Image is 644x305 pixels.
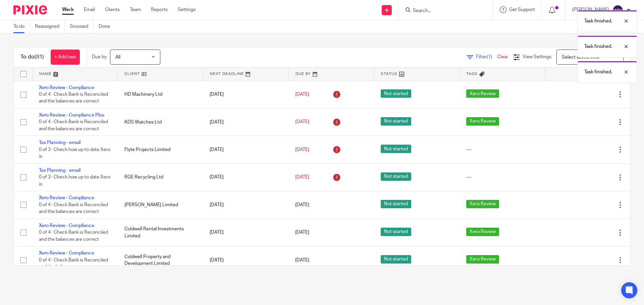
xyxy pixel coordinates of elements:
a: Tax Planning - email [39,168,80,173]
span: Not started [381,117,411,126]
a: Xero Review - Compliance [39,196,94,200]
span: Not started [381,228,411,236]
td: Coldwell Rental Investments Limited [118,219,203,246]
span: 0 of 4 · Check Bank is Reconciled and the balances are correct [39,258,108,270]
a: Team [130,6,141,13]
div: --- [466,174,538,180]
span: [DATE] [295,147,309,152]
span: Xero Review [466,255,499,263]
span: Not started [381,89,411,98]
td: [DATE] [203,108,288,136]
p: Task finished. [584,18,612,24]
td: [DATE] [203,219,288,246]
span: Not started [381,255,411,263]
span: 0 of 4 · Check Bank is Reconciled and the balances are correct [39,92,108,104]
span: Xero Review [466,117,499,126]
td: KDS Watches Ltd [118,108,203,136]
a: Reports [151,6,168,13]
span: [DATE] [295,258,309,262]
span: Xero Review [466,89,499,98]
span: 0 of 4 · Check Bank is Reconciled and the balances are correct [39,203,108,214]
a: Clients [105,6,120,13]
a: Reassigned [35,20,65,33]
span: [DATE] [295,175,309,179]
td: Coldwell Property and Development Limited [118,246,203,274]
p: Task finished. [584,69,612,75]
td: Flyte Projects Limited [118,136,203,163]
p: Due by [92,54,107,60]
td: HD Machinery Ltd [118,81,203,108]
span: Not started [381,145,411,153]
a: + Add task [51,50,80,65]
span: [DATE] [295,120,309,125]
td: [PERSON_NAME] Limited [118,191,203,219]
span: [DATE] [295,203,309,207]
td: [DATE] [203,246,288,274]
a: Work [62,6,74,13]
span: 0 of 3 · Check how up to date Xero is [39,175,110,186]
a: Settings [178,6,196,13]
span: [DATE] [295,92,309,97]
a: Done [99,20,115,33]
span: Not started [381,172,411,181]
span: All [115,55,120,60]
img: Pixie [13,5,47,14]
span: 0 of 4 · Check Bank is Reconciled and the balances are correct [39,120,108,132]
a: Snoozed [70,20,94,33]
a: Tax Planning - email [39,140,80,145]
div: --- [466,146,538,153]
h1: To do [20,54,44,61]
a: Xero Review - Compliance Plus [39,113,104,118]
td: [DATE] [203,136,288,163]
img: svg%3E [612,5,623,15]
a: Email [84,6,95,13]
td: [DATE] [203,191,288,219]
a: Xero Review - Compliance [39,85,94,90]
span: Xero Review [466,228,499,236]
td: [DATE] [203,81,288,108]
span: [DATE] [295,230,309,235]
a: Xero Review - Compliance [39,251,94,255]
td: [DATE] [203,163,288,191]
span: Not started [381,200,411,208]
span: 0 of 4 · Check Bank is Reconciled and the balances are correct [39,230,108,242]
span: 0 of 3 · Check how up to date Xero is [39,147,110,159]
a: Xero Review - Compliance [39,223,94,228]
p: Task finished. [584,43,612,50]
span: Xero Review [466,200,499,208]
span: (81) [35,54,44,60]
td: RGE Recycling Ltd [118,163,203,191]
a: To do [13,20,30,33]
